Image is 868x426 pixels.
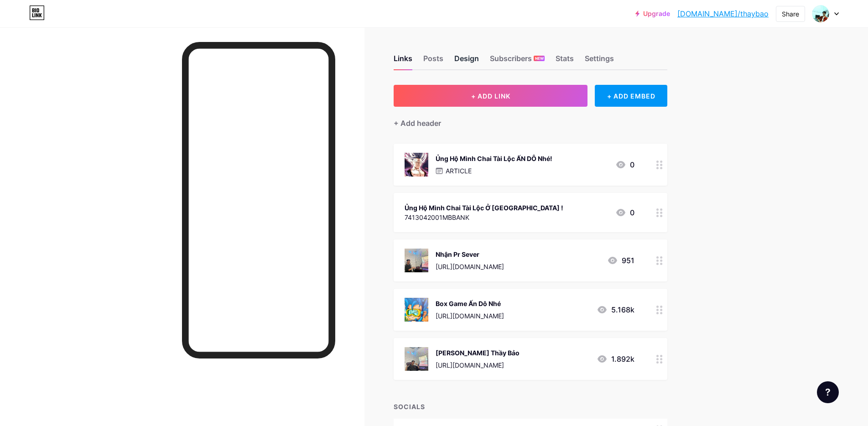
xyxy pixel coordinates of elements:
div: Settings [585,53,614,69]
div: 951 [607,255,634,266]
div: 0 [615,159,634,170]
img: Gia Đình Thầy Bảo [405,347,428,371]
div: Nhận Pr Sever [436,249,504,259]
div: + Add header [394,118,441,129]
img: Box Game Ấn Dô Nhé [405,298,428,322]
div: Subscribers [490,53,545,69]
img: Nhận Pr Sever [405,249,428,272]
a: [DOMAIN_NAME]/thaybao [677,8,769,19]
div: Box Game Ấn Dô Nhé [436,299,504,308]
div: 5.168k [597,304,634,315]
span: + ADD LINK [471,92,510,100]
p: ARTICLE [446,166,472,176]
a: Upgrade [635,10,670,17]
img: Ủng Hộ Mình Chai Tài Lộc ẤN DÔ Nhé! [405,153,428,177]
div: Posts [423,53,443,69]
div: 7413042001MBBANK [405,213,563,222]
div: Design [454,53,479,69]
div: [URL][DOMAIN_NAME] [436,262,504,271]
img: thaybao [812,5,829,22]
div: Links [394,53,412,69]
div: [PERSON_NAME] Thầy Bảo [436,348,520,358]
button: + ADD LINK [394,85,587,107]
div: [URL][DOMAIN_NAME] [436,311,504,321]
div: 1.892k [597,353,634,364]
div: [URL][DOMAIN_NAME] [436,360,520,370]
div: + ADD EMBED [595,85,667,107]
div: Stats [556,53,574,69]
span: NEW [535,56,544,61]
div: 0 [615,207,634,218]
div: Ủng Hộ Mình Chai Tài Lộc Ở [GEOGRAPHIC_DATA] ! [405,203,563,213]
div: Share [782,9,799,19]
div: Ủng Hộ Mình Chai Tài Lộc ẤN DÔ Nhé! [436,154,552,163]
div: SOCIALS [394,402,667,411]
